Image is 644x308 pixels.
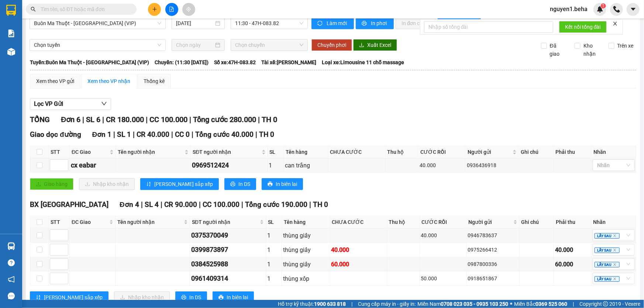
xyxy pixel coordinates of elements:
[218,295,224,301] span: printer
[169,7,174,12] span: file-add
[309,200,311,209] span: |
[311,17,354,29] button: syncLàm mới
[8,276,15,283] span: notification
[356,17,394,29] button: printerIn phơi
[601,3,606,8] sup: 1
[331,245,386,255] div: 40.000
[193,115,256,124] span: Tổng cước 280.000
[102,115,104,124] span: |
[362,21,368,27] span: printer
[192,130,193,139] span: |
[613,6,620,13] img: phone-icon
[565,23,601,31] span: Kết nối tổng đài
[593,218,634,226] div: Nhãn
[8,293,15,300] span: message
[238,180,250,188] span: In DS
[559,21,607,33] button: Kết nối tổng đài
[258,115,260,124] span: |
[49,146,70,158] th: STT
[7,30,15,37] img: solution-icon
[30,59,149,65] b: Tuyến: Buôn Ma Thuột - [GEOGRAPHIC_DATA] (VIP)
[79,178,135,190] button: downloadNhập kho nhận
[71,160,114,170] div: cx eabar
[467,161,517,169] div: 0936436918
[285,161,327,170] div: can trắng
[468,148,511,156] span: Người gửi
[322,58,404,66] span: Loại xe: Limousine 11 chỗ massage
[468,260,518,268] div: 0987800336
[469,218,512,226] span: Người gửi
[7,48,15,56] img: warehouse-icon
[593,148,634,156] div: Nhãn
[554,146,591,158] th: Phải thu
[92,130,112,139] span: Đơn 1
[268,146,284,158] th: SL
[190,257,266,271] td: 0384525988
[171,130,173,139] span: |
[7,242,15,250] img: warehouse-icon
[190,243,266,257] td: 0399873897
[262,178,303,190] button: printerIn biên lai
[41,5,128,13] input: Tìm tên, số ĐT hoặc mã đơn
[317,21,324,27] span: sync
[190,271,266,286] td: 0961409314
[614,42,637,50] span: Trên xe
[106,115,144,124] span: CR 180.000
[283,260,328,269] div: thùng giấy
[283,245,328,255] div: thùng giấy
[118,148,183,156] span: Tên người nhận
[468,274,518,283] div: 0918651867
[144,77,165,85] div: Thống kê
[30,200,109,209] span: BX [GEOGRAPHIC_DATA]
[353,39,397,51] button: downloadXuất Excel
[267,231,280,240] div: 1
[520,216,554,228] th: Ghi chú
[6,5,16,16] img: logo-vxr
[284,146,328,158] th: Tên hàng
[141,200,143,209] span: |
[555,260,590,269] div: 60.000
[30,98,111,110] button: Lọc VP Gửi
[191,259,265,269] div: 0384525988
[191,230,265,240] div: 0375370049
[133,130,135,139] span: |
[137,130,169,139] span: CR 40.000
[114,291,170,303] button: downloadNhập kho nhận
[573,300,574,308] span: |
[8,259,15,266] span: question-circle
[146,115,148,124] span: |
[113,130,115,139] span: |
[603,301,608,307] span: copyright
[213,291,254,303] button: printerIn biên lai
[262,115,277,124] span: TH 0
[152,7,157,12] span: plus
[420,216,467,228] th: CƯỚC RỒI
[387,216,420,228] th: Thu hộ
[31,7,36,12] span: search
[61,115,80,124] span: Đơn 6
[36,295,41,301] span: sort-ascending
[176,19,214,27] input: 13/08/2025
[101,101,107,107] span: down
[161,200,162,209] span: |
[175,130,190,139] span: CC 0
[34,39,161,51] span: Chọn tuyến
[214,58,256,66] span: Số xe: 47H-083.82
[327,19,348,27] span: Làm mới
[149,115,187,124] span: CC 100.000
[117,130,131,139] span: SL 1
[191,158,268,173] td: 0969512424
[419,146,466,158] th: CƯỚC RỒI
[544,4,593,14] span: nguyen1.beha
[87,77,130,85] div: Xem theo VP nhận
[255,130,257,139] span: |
[371,19,388,27] span: In phơi
[358,300,416,308] span: Cung cấp máy in - giấy in:
[230,181,235,187] span: printer
[190,228,266,243] td: 0375370049
[72,218,108,226] span: ĐC Giao
[30,115,50,124] span: TỔNG
[385,146,419,158] th: Thu hộ
[72,148,108,156] span: ĐC Giao
[44,293,103,301] span: [PERSON_NAME] sắp xếp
